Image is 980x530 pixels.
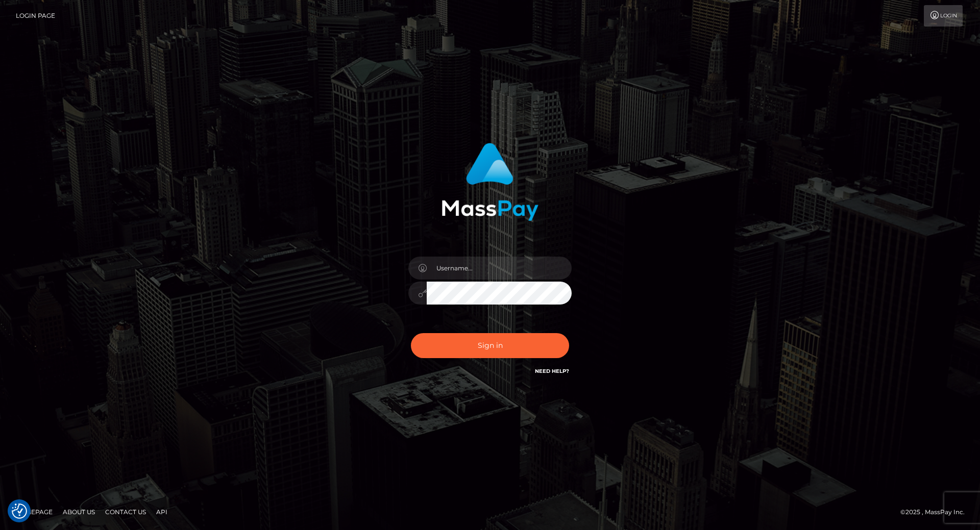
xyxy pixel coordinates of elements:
[411,333,569,358] button: Sign in
[924,5,963,27] a: Login
[59,504,99,520] a: About Us
[427,257,572,280] input: Username...
[535,368,569,374] a: Need Help?
[16,5,55,27] a: Login Page
[11,504,57,520] a: Homepage
[101,504,150,520] a: Contact Us
[442,143,538,221] img: MassPay Login
[12,503,27,519] button: Consent Preferences
[152,504,171,520] a: API
[900,507,972,518] div: © 2025 , MassPay Inc.
[12,503,27,519] img: Revisit consent button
